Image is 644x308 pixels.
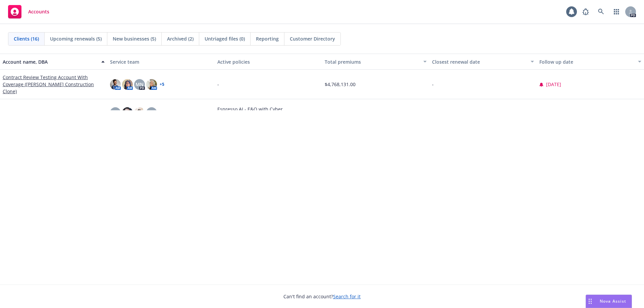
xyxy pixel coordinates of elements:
[610,5,623,18] a: Switch app
[28,9,49,14] span: Accounts
[539,58,634,65] div: Follow up date
[122,79,133,90] img: photo
[5,2,52,21] a: Accounts
[3,74,105,95] a: Contract Review Testing Account With Coverage ([PERSON_NAME] Construction Clone)
[283,293,361,300] span: Can't find an account?
[432,81,434,88] span: -
[325,58,419,65] div: Total premiums
[546,109,571,116] span: Select date
[325,109,346,116] span: $3,131.00
[134,107,145,118] img: photo
[537,54,644,70] button: Follow up date
[432,109,447,116] span: [DATE]
[112,109,119,116] span: AG
[429,54,537,70] button: Closest renewal date
[546,81,561,88] span: [DATE]
[113,35,156,42] span: New businesses (5)
[586,295,632,308] button: Nova Assist
[3,58,97,65] div: Account name, DBA
[586,295,594,308] div: Drag to move
[50,35,102,42] span: Upcoming renewals (5)
[432,58,527,65] div: Closest renewal date
[205,35,245,42] span: Untriaged files (0)
[136,81,144,88] span: MN
[217,106,319,113] a: Espresso AI - E&O with Cyber
[600,298,626,304] span: Nova Assist
[167,35,194,42] span: Archived (2)
[290,35,335,42] span: Customer Directory
[146,79,157,90] img: photo
[107,54,215,70] button: Service team
[3,109,29,116] a: Espresso AI
[217,81,219,88] span: -
[160,82,164,86] a: + 5
[256,35,279,42] span: Reporting
[215,54,322,70] button: Active policies
[322,54,429,70] button: Total premiums
[325,81,356,88] span: $4,768,131.00
[14,35,39,42] span: Clients (16)
[150,109,154,116] span: LI
[110,79,121,90] img: photo
[217,58,319,65] div: Active policies
[594,5,608,18] a: Search
[122,107,133,118] img: photo
[579,5,592,18] a: Report a Bug
[110,58,212,65] div: Service team
[333,293,361,300] a: Search for it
